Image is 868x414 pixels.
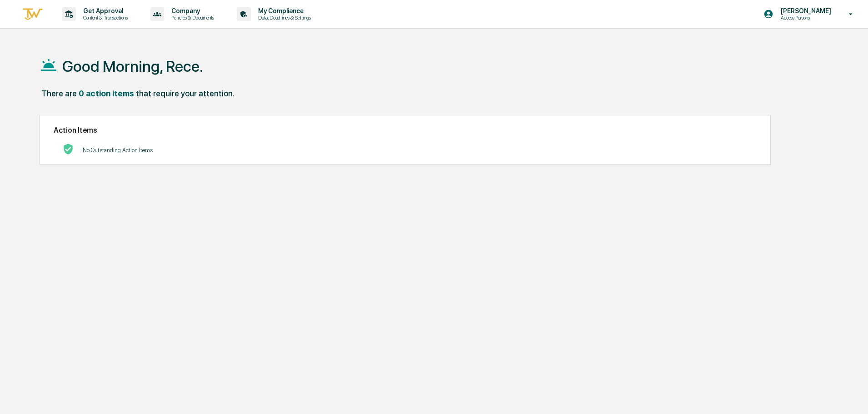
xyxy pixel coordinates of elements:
p: My Compliance [251,7,315,15]
p: Company [164,7,219,15]
p: Policies & Documents [164,15,219,21]
p: Access Persons [773,15,836,21]
h2: Action Items [54,126,757,135]
div: There are [41,89,77,98]
img: No Actions logo [63,144,74,155]
div: 0 action items [79,89,134,98]
p: [PERSON_NAME] [773,7,836,15]
div: that require your attention. [136,89,234,98]
p: Content & Transactions [76,15,132,21]
h1: Good Morning, Rece. [62,57,203,75]
img: logo [22,7,44,22]
p: Data, Deadlines & Settings [251,15,315,21]
p: No Outstanding Action Items [83,147,153,154]
p: Get Approval [76,7,132,15]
